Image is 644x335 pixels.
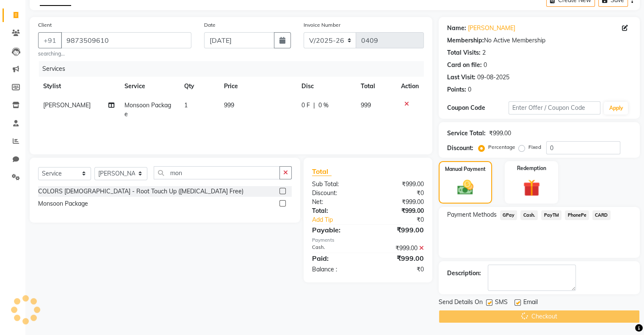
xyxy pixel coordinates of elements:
div: ₹999.00 [489,129,511,138]
span: 1 [184,101,188,109]
div: Discount: [447,144,473,153]
span: | [313,101,315,110]
div: ₹999.00 [368,180,430,189]
div: ₹0 [368,189,430,198]
label: Manual Payment [445,165,486,173]
input: Enter Offer / Coupon Code [509,101,601,114]
div: Membership: [447,36,484,45]
th: Qty [179,77,219,96]
span: 0 % [318,101,329,110]
div: Total: [306,207,368,215]
th: Service [119,77,179,96]
div: ₹999.00 [368,225,430,235]
label: Date [204,21,216,29]
span: 0 F [301,101,310,110]
span: Total [312,167,332,176]
span: 999 [224,101,234,109]
div: Balance : [306,265,368,274]
img: _gift.svg [518,177,545,198]
span: Send Details On [439,298,483,308]
div: Payable: [306,225,368,235]
label: Invoice Number [304,21,340,29]
div: Monsoon Package [38,199,88,208]
div: 0 [468,85,471,94]
div: 2 [482,48,486,57]
small: searching... [38,50,191,58]
input: Search or Scan [154,166,280,179]
th: Action [396,77,424,96]
span: Email [523,298,538,308]
span: PayTM [541,210,561,220]
div: Description: [447,269,481,278]
img: _cash.svg [452,178,478,197]
div: No Active Membership [447,36,631,45]
div: Coupon Code [447,103,509,112]
th: Disc [296,77,356,96]
a: [PERSON_NAME] [468,24,515,33]
span: Monsoon Package [124,101,171,118]
span: CARD [592,210,611,220]
div: ₹999.00 [368,198,430,207]
button: Apply [604,102,628,114]
div: 0 [484,61,487,70]
div: Card on file: [447,61,482,70]
div: Services [39,61,430,77]
div: Points: [447,85,466,94]
span: SMS [495,298,508,308]
div: Name: [447,24,466,33]
div: ₹999.00 [368,244,430,253]
a: Add Tip [306,215,378,224]
input: Search by Name/Mobile/Email/Code [61,32,191,48]
div: 09-08-2025 [477,73,509,82]
span: Cash. [520,210,538,220]
span: [PERSON_NAME] [43,101,91,109]
label: Client [38,21,52,29]
div: Cash. [306,244,368,253]
th: Stylist [38,77,119,96]
div: ₹999.00 [368,207,430,215]
div: Sub Total: [306,180,368,189]
span: GPay [500,210,517,220]
div: ₹0 [378,215,430,224]
span: Payment Methods [447,210,497,219]
div: Service Total: [447,129,486,138]
div: ₹0 [368,265,430,274]
div: ₹999.00 [368,253,430,263]
div: Discount: [306,189,368,198]
label: Fixed [528,143,541,151]
div: Paid: [306,253,368,263]
div: Last Visit: [447,73,475,82]
div: COLORS [DEMOGRAPHIC_DATA] - Root Touch Up ([MEDICAL_DATA] Free) [38,187,243,196]
th: Total [356,77,396,96]
span: 999 [361,101,371,109]
span: PhonePe [565,210,589,220]
div: Total Visits: [447,48,481,57]
label: Percentage [488,143,515,151]
div: Payments [312,237,424,244]
div: Net: [306,198,368,207]
button: +91 [38,32,62,48]
label: Redemption [517,165,546,172]
th: Price [219,77,296,96]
